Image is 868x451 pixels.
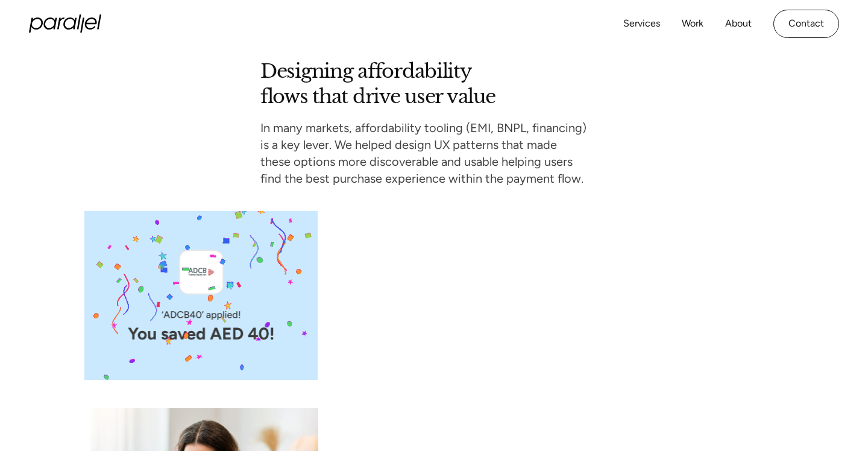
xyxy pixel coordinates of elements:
[682,15,703,33] a: Work
[773,10,839,38] a: Contact
[725,15,752,33] a: About
[260,59,579,109] h2: Designing affordability flows that drive user value
[260,119,608,187] p: In many markets, affordability tooling (EMI, BNPL, financing) is a key lever. We helped design UX...
[29,14,101,33] a: home
[623,15,660,33] a: Services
